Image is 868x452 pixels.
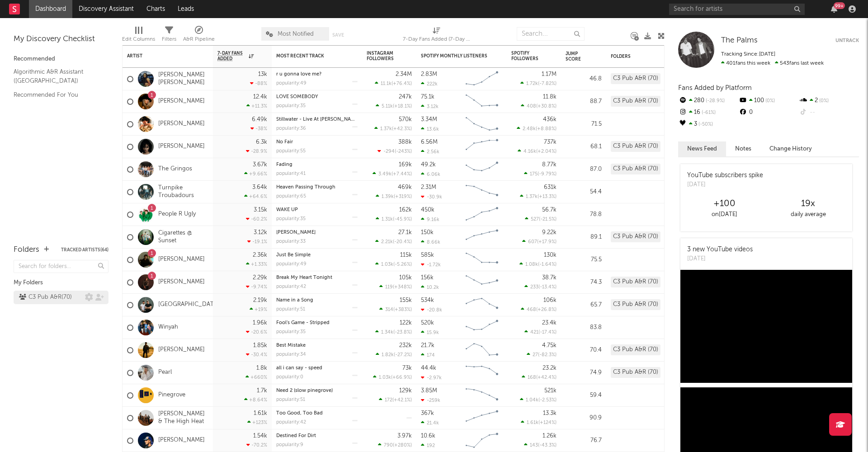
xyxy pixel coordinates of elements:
svg: Chart title [462,294,502,316]
svg: Chart title [462,271,502,294]
span: 1.37k [380,127,392,132]
div: 9.16k [421,217,439,222]
div: C3 Pub A&R ( 70 ) [19,292,72,303]
div: ( ) [519,261,557,267]
div: 2 [799,95,859,107]
div: 520k [421,320,434,326]
div: Folders [611,54,679,59]
div: Most Recent Track [276,53,344,59]
span: 1.39k [382,194,394,199]
span: 314 [385,307,393,312]
span: +7.44 % [393,172,410,177]
span: -13.4 % [540,285,555,290]
div: 6.3k [256,139,267,145]
a: [PERSON_NAME] & The High Heat [158,410,208,426]
div: ( ) [376,193,412,199]
div: ( ) [524,171,557,177]
div: 100 [738,95,798,107]
div: -9.74 % [246,284,267,290]
div: Filters [162,34,176,45]
div: ( ) [517,126,557,132]
div: -30.9k [421,194,442,200]
div: 13.6k [421,126,439,132]
div: 99 + [834,2,845,9]
a: Algorithmic A&R Assistant ([GEOGRAPHIC_DATA]) [14,67,99,85]
div: 71.5 [566,119,602,130]
div: 1.17M [542,71,557,77]
div: 737k [544,139,557,145]
input: Search for artists [669,4,805,15]
div: Spotify Monthly Listeners [421,53,489,59]
div: ( ) [521,306,557,312]
span: 175 [530,172,538,177]
span: 468 [527,307,536,312]
div: 105k [399,275,412,281]
svg: Chart title [462,249,502,271]
div: 115k [400,252,412,258]
a: Cigarettes @ Sunset [158,230,208,245]
a: The Gringos [158,165,192,173]
div: 247k [399,94,412,100]
div: 2.56k [421,149,439,155]
div: ( ) [375,239,412,245]
div: [DATE] [687,180,763,189]
div: ( ) [376,103,412,109]
span: -20.4 % [394,240,410,245]
div: 6.06k [421,171,440,177]
div: Theresa [276,230,358,235]
input: Search... [517,27,585,41]
div: 2.19k [253,297,267,303]
div: -38 % [250,126,267,132]
div: ( ) [379,306,412,312]
div: popularity: 49 [276,262,307,267]
div: 2.83M [421,71,437,77]
div: C3 Pub A&R (70) [611,141,660,152]
span: +76.4 % [393,81,410,86]
div: 9.22k [542,230,557,235]
span: 1.37k [526,194,538,199]
a: Destined For Dirt [276,433,316,438]
div: popularity: 33 [276,239,306,244]
a: Name in a Song [276,298,313,303]
span: +2.04 % [538,149,555,154]
span: 607 [528,240,537,245]
div: 56.7k [542,207,557,213]
span: +18.1 % [394,104,410,109]
div: popularity: 65 [276,194,306,199]
div: 3.12k [254,230,267,235]
div: 11.8k [543,94,557,100]
a: The Palms [721,36,758,45]
span: 1.03k [381,262,393,267]
div: +64.6 % [244,193,267,199]
div: 169k [399,162,412,168]
div: 16 [678,107,738,118]
div: 27.1k [398,230,412,235]
span: 5.11k [382,104,393,109]
button: 99+ [831,5,837,13]
span: 0 % [818,99,829,104]
svg: Chart title [462,158,502,181]
div: 130k [544,252,557,258]
div: ( ) [518,148,557,154]
span: -7.82 % [539,81,555,86]
div: ( ) [375,329,412,335]
div: -28.9 % [246,148,267,154]
div: ( ) [520,80,557,86]
a: Break My Heart Tonight [276,275,332,280]
div: 8.77k [542,162,557,168]
div: 156k [421,275,434,281]
div: 3.64k [252,184,267,190]
span: +13.3 % [539,194,555,199]
div: 2.34M [396,71,412,77]
input: Search for folders... [14,260,108,273]
button: News Feed [678,141,726,156]
div: 122k [400,320,412,326]
span: The Palms [721,37,758,44]
a: Heaven Passing Through [276,185,335,190]
span: 421 [530,330,538,335]
div: popularity: 41 [276,171,306,176]
div: 232k [399,343,412,348]
a: [PERSON_NAME] [158,278,205,286]
div: 7-Day Fans Added (7-Day Fans Added) [403,23,471,49]
div: 3.34M [421,117,437,122]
